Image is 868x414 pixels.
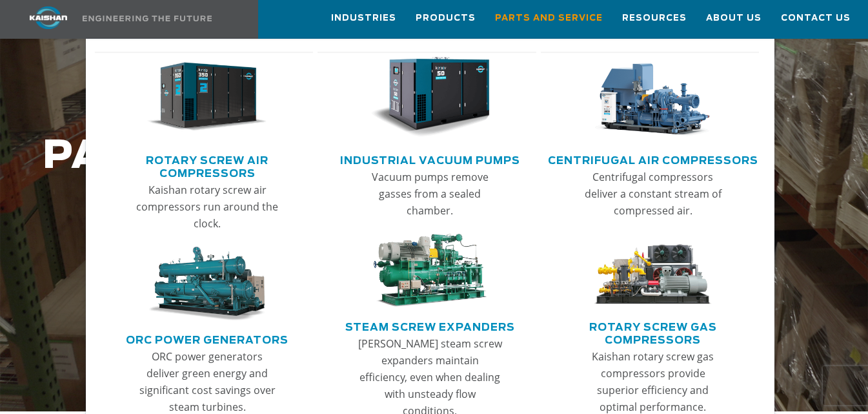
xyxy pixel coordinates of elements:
p: Centrifugal compressors deliver a constant stream of compressed air. [581,169,726,219]
span: Products [416,11,476,26]
span: About Us [706,11,762,26]
span: Parts and Service [495,11,603,26]
img: thumb-Steam-Screw-Expanders [370,234,490,308]
a: Resources [622,1,687,36]
h1: PARTS AND SERVICE [43,135,692,178]
a: Parts and Service [495,1,603,36]
a: ORC Power Generators [126,329,288,348]
a: About Us [706,1,762,36]
img: thumb-Centrifugal-Air-Compressors [593,57,712,138]
p: Kaishan rotary screw air compressors run around the clock. [135,181,280,232]
span: Resources [622,11,687,26]
a: Centrifugal Air Compressors [548,149,758,169]
a: Contact Us [781,1,851,36]
a: Rotary Screw Air Compressors [101,149,314,181]
a: Rotary Screw Gas Compressors [547,316,760,348]
span: Industries [331,11,396,26]
a: Industrial Vacuum Pumps [340,149,520,169]
p: Vacuum pumps remove gasses from a sealed chamber. [358,169,503,219]
img: thumb-Rotary-Screw-Air-Compressors [147,57,267,138]
img: thumb-Rotary-Screw-Gas-Compressors [593,234,712,308]
a: Industries [331,1,396,36]
a: Steam Screw Expanders [345,316,515,335]
span: Contact Us [781,11,851,26]
a: Products [416,1,476,36]
img: thumb-ORC-Power-Generators [147,247,267,321]
img: thumb-Industrial-Vacuum-Pumps [370,57,490,138]
img: Engineering the future [83,16,212,21]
